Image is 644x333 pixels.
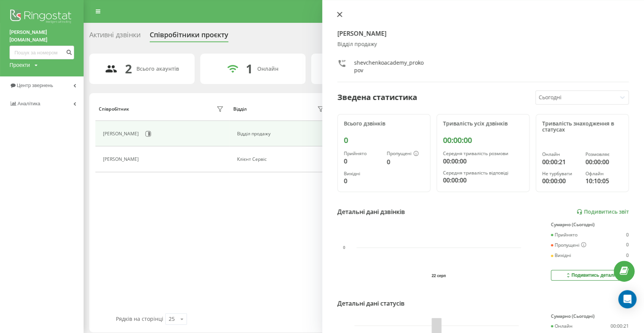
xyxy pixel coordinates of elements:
[246,62,253,76] div: 1
[443,151,523,156] div: Середня тривалість розмови
[257,66,278,72] div: Онлайн
[443,136,523,145] div: 00:00:00
[343,246,345,250] text: 0
[611,323,629,329] div: 00:00:21
[337,92,417,103] div: Зведена статистика
[432,274,446,278] text: 22 серп
[542,171,579,176] div: Не турбувати
[337,41,629,48] div: Відділ продажу
[585,157,622,166] div: 00:00:00
[542,152,579,157] div: Онлайн
[551,270,629,281] button: Подивитись деталі
[237,131,326,136] div: Відділ продажу
[585,176,622,186] div: 10:10:05
[443,176,523,185] div: 00:00:00
[344,157,381,166] div: 0
[576,209,629,215] a: Подивитись звіт
[116,315,163,322] span: Рядків на сторінці
[9,61,30,69] div: Проекти
[551,323,573,329] div: Онлайн
[89,31,141,43] div: Активні дзвінки
[551,232,578,238] div: Прийнято
[542,176,579,186] div: 00:00:00
[337,299,405,308] div: Детальні дані статусів
[103,157,141,162] div: [PERSON_NAME]
[354,59,424,74] div: shevchenkoacademy_prokopov
[237,157,326,162] div: Клієнт Сервіс
[551,242,586,248] div: Пропущені
[443,170,523,176] div: Середня тривалість відповіді
[565,272,615,278] div: Подивитись деталі
[387,151,424,157] div: Пропущені
[551,314,629,319] div: Сумарно (Сьогодні)
[585,152,622,157] div: Розмовляє
[551,222,629,227] div: Сумарно (Сьогодні)
[17,101,40,106] span: Аналiтика
[344,121,424,127] div: Всього дзвінків
[9,46,74,59] input: Пошук за номером
[9,8,74,27] img: Ringostat logo
[585,171,622,176] div: Офлайн
[344,176,381,186] div: 0
[542,157,579,166] div: 00:00:21
[103,131,141,136] div: [PERSON_NAME]
[443,157,523,166] div: 00:00:00
[17,82,53,88] span: Центр звернень
[542,121,622,133] div: Тривалість знаходження в статусах
[626,232,629,238] div: 0
[169,315,175,323] div: 25
[387,157,424,166] div: 0
[626,242,629,248] div: 0
[626,253,629,258] div: 0
[344,171,381,176] div: Вихідні
[9,29,74,44] a: [PERSON_NAME][DOMAIN_NAME]
[337,207,405,216] div: Детальні дані дзвінків
[551,253,571,258] div: Вихідні
[344,136,424,145] div: 0
[99,106,129,112] div: Співробітник
[136,66,179,72] div: Всього акаунтів
[337,29,629,38] h4: [PERSON_NAME]
[443,121,523,127] div: Тривалість усіх дзвінків
[150,31,228,43] div: Співробітники проєкту
[233,106,247,112] div: Відділ
[618,290,636,308] div: Open Intercom Messenger
[125,62,132,76] div: 2
[344,151,381,156] div: Прийнято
